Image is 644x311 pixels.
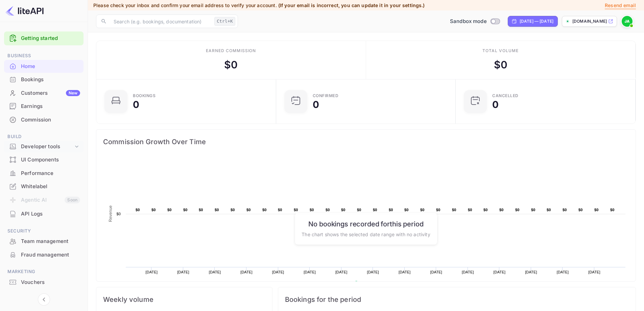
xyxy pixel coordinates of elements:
text: $0 [231,208,235,212]
text: $0 [151,208,156,212]
a: Team management [4,235,84,247]
a: UI Components [4,153,84,166]
span: Build [4,133,84,140]
div: Click to change the date range period [508,16,558,27]
text: [DATE] [335,270,348,274]
a: Earnings [4,100,84,112]
p: The chart shows the selected date range with no activity [302,230,430,238]
input: Search (e.g. bookings, documentation) [110,15,212,28]
text: $0 [116,212,121,216]
div: Earned commission [206,48,256,54]
text: $0 [136,208,140,212]
text: $0 [578,208,583,212]
text: $0 [294,208,298,212]
text: $0 [183,208,188,212]
text: [DATE] [367,270,379,274]
div: Developer tools [21,143,73,151]
div: 0 [133,100,139,109]
div: Fraud management [21,251,80,259]
button: Collapse navigation [38,293,50,306]
div: Team management [4,235,84,248]
text: $0 [420,208,425,212]
div: CANCELLED [492,94,519,98]
text: [DATE] [177,270,189,274]
text: $0 [563,208,567,212]
div: Commission [4,113,84,127]
text: $0 [483,208,488,212]
text: Revenue [108,205,113,222]
span: Sandbox mode [450,18,487,25]
div: Ctrl+K [214,17,235,26]
div: Performance [4,167,84,180]
div: API Logs [21,210,80,218]
div: 0 [313,100,319,109]
div: Earnings [21,103,80,110]
div: Home [4,60,84,73]
span: Weekly volume [103,294,265,305]
div: Switch to Production mode [447,18,502,25]
span: Commission Growth Over Time [103,136,629,147]
text: $0 [594,208,599,212]
div: CustomersNew [4,87,84,100]
div: API Logs [4,207,84,221]
div: UI Components [21,156,80,164]
p: Resend email [605,2,636,9]
a: Bookings [4,73,84,86]
div: 0 [492,100,499,109]
text: [DATE] [588,270,600,274]
a: Home [4,60,84,72]
text: $0 [246,208,251,212]
text: $0 [278,208,282,212]
div: $ 0 [224,57,238,72]
text: [DATE] [525,270,537,274]
div: Home [21,63,80,70]
text: $0 [468,208,472,212]
span: Business [4,52,84,60]
span: Bookings for the period [285,294,629,305]
div: Vouchers [4,276,84,289]
div: Fraud management [4,248,84,262]
text: Revenue [361,281,378,286]
div: Vouchers [21,279,80,286]
text: $0 [310,208,314,212]
text: $0 [262,208,267,212]
text: $0 [499,208,504,212]
div: Bookings [133,94,156,98]
span: Marketing [4,268,84,275]
img: Jack A [622,16,633,27]
div: Getting started [4,31,84,45]
a: Getting started [21,35,80,42]
text: [DATE] [430,270,443,274]
text: $0 [199,208,203,212]
text: $0 [436,208,440,212]
text: [DATE] [272,270,284,274]
text: $0 [167,208,172,212]
text: $0 [610,208,615,212]
div: Customers [21,89,80,97]
text: [DATE] [557,270,569,274]
div: [DATE] — [DATE] [520,18,553,24]
h6: No bookings recorded for this period [302,220,430,228]
div: Bookings [21,76,80,84]
a: Performance [4,167,84,179]
text: $0 [452,208,456,212]
span: Please check your inbox and confirm your email address to verify your account. [93,2,277,8]
div: Bookings [4,73,84,86]
text: [DATE] [209,270,221,274]
div: New [66,90,80,96]
div: Whitelabel [21,183,80,191]
text: [DATE] [462,270,474,274]
span: Security [4,227,84,235]
div: UI Components [4,153,84,166]
text: [DATE] [240,270,253,274]
div: Earnings [4,100,84,113]
a: Fraud management [4,248,84,261]
div: Total volume [482,48,519,54]
text: $0 [215,208,219,212]
text: $0 [404,208,409,212]
text: $0 [326,208,330,212]
text: [DATE] [494,270,506,274]
text: $0 [389,208,393,212]
text: $0 [531,208,535,212]
div: Commission [21,116,80,124]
